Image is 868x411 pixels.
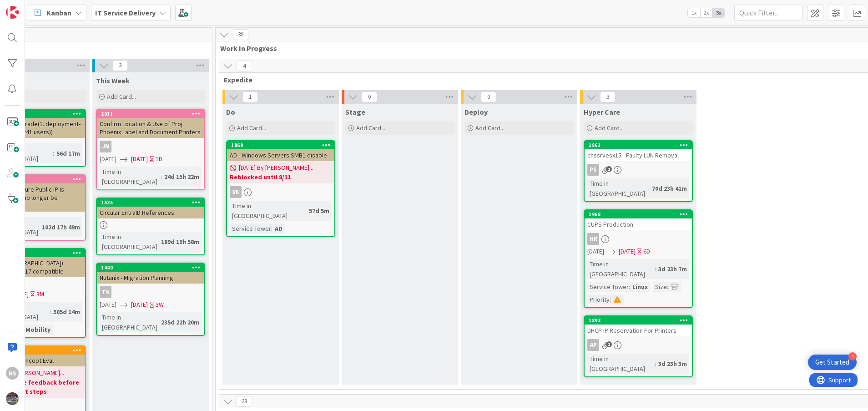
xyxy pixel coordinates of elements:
span: : [157,237,159,247]
div: 70d 23h 41m [650,183,689,193]
div: Open Get Started checklist, remaining modules: 4 [808,355,857,370]
span: Add Card... [356,124,385,132]
div: 56d 17m [54,148,82,158]
div: 1968CUPS Production [585,210,692,230]
span: 39 [233,29,248,40]
div: 57d 5m [307,206,332,216]
div: 1440 [101,264,204,271]
div: AD [273,223,285,233]
div: Service Tower [587,282,629,292]
div: 24d 15h 22m [162,172,202,182]
b: IT Service Delivery [95,8,156,17]
div: 3M [36,289,44,299]
div: Get Started [815,358,849,367]
span: : [50,307,51,317]
b: Reblocked until 8/11 [230,173,332,182]
a: 1893DHCP IP Reservation For PrintersAPTime in [GEOGRAPHIC_DATA]:3d 23h 3m [584,315,693,377]
div: 1893 [585,316,692,325]
div: JM [97,141,204,152]
div: 4 [848,352,857,360]
div: VK [227,186,334,198]
a: 1968CUPS ProductionHR[DATE][DATE]6DTime in [GEOGRAPHIC_DATA]:3d 23h 7mService Tower:LinuxSize:Pri... [584,209,693,308]
span: : [655,264,656,274]
span: 3x [712,8,725,17]
div: Time in [GEOGRAPHIC_DATA] [587,259,655,279]
div: Confirm Location & Use of Proj. Phoenix Label and Document Printers [97,118,204,138]
span: Stage [345,107,365,117]
div: JM [100,141,111,152]
div: PS [585,164,692,176]
div: 6D [643,247,650,256]
div: Time in [GEOGRAPHIC_DATA] [100,167,161,187]
span: Add Card... [595,124,624,132]
div: Time in [GEOGRAPHIC_DATA] [230,201,305,221]
div: 235d 22h 20m [159,317,202,327]
span: Deploy [464,107,488,117]
a: 1440Nutanix - Migration PlanningTK[DATE][DATE]3WTime in [GEOGRAPHIC_DATA]:235d 22h 20m [96,263,205,336]
div: 3d 23h 3m [656,359,689,369]
span: [DATE] [619,247,636,256]
span: 2 [606,341,612,347]
span: This Week [96,76,130,85]
span: : [648,183,650,193]
div: HR [585,233,692,245]
div: 102d 17h 49m [40,222,82,232]
div: Service Tower [230,223,271,233]
div: Time in [GEOGRAPHIC_DATA] [587,354,655,374]
div: Time in [GEOGRAPHIC_DATA] [587,178,648,198]
span: 2x [700,8,712,17]
div: Circular EntraID References [97,207,204,218]
div: 3d 23h 7m [656,264,689,274]
div: 1869 [227,141,334,149]
div: chssrvesx15 - Faulty LUN Removal [585,149,692,161]
span: : [610,294,611,304]
span: Do [226,107,235,117]
a: 1861chssrvesx15 - Faulty LUN RemovalPSTime in [GEOGRAPHIC_DATA]:70d 23h 41m [584,140,693,202]
div: 3W [156,300,164,310]
div: AD - Windows Servers SMB1 disable [227,149,334,161]
span: Hyper Care [584,107,620,117]
span: [DATE] By [PERSON_NAME]... [239,163,313,173]
div: 189d 19h 58m [159,237,202,247]
span: [DATE] [131,300,148,310]
span: Kanban [46,7,71,18]
span: : [629,282,630,292]
div: AP [587,339,599,351]
div: 1861 [589,142,692,148]
div: 1861chssrvesx15 - Faulty LUN Removal [585,141,692,161]
div: 1893 [589,317,692,324]
span: Add Card... [107,92,136,101]
div: Nutanix - Migration Planning [97,272,204,284]
div: 1968 [589,211,692,218]
span: 28 [237,396,252,407]
div: 1535Circular EntraID References [97,198,204,218]
div: 1440 [97,264,204,272]
span: [DATE] [100,300,116,310]
span: : [157,317,159,327]
div: 505d 14m [51,307,82,317]
div: TK [97,286,204,298]
span: [DATE] [100,154,116,164]
span: : [38,222,40,232]
div: 2011 [97,110,204,118]
img: Visit kanbanzone.com [6,6,19,19]
div: 1861 [585,141,692,149]
span: 2 [606,166,612,172]
span: : [53,148,54,158]
div: Size [653,282,667,292]
div: Linux [630,282,650,292]
a: 2011Confirm Location & Use of Proj. Phoenix Label and Document PrintersJM[DATE][DATE]1DTime in [G... [96,109,205,190]
div: Time in [GEOGRAPHIC_DATA] [100,232,157,252]
div: TK [100,286,111,298]
div: HR [587,233,599,245]
span: : [271,223,273,233]
span: Support [19,1,41,12]
span: : [161,172,162,182]
span: 1 [242,91,258,102]
input: Quick Filter... [734,5,802,21]
div: 1869 [231,142,334,148]
a: 1535Circular EntraID ReferencesTime in [GEOGRAPHIC_DATA]:189d 19h 58m [96,198,205,255]
span: : [655,359,656,369]
span: : [667,282,668,292]
span: 4 [237,61,252,71]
